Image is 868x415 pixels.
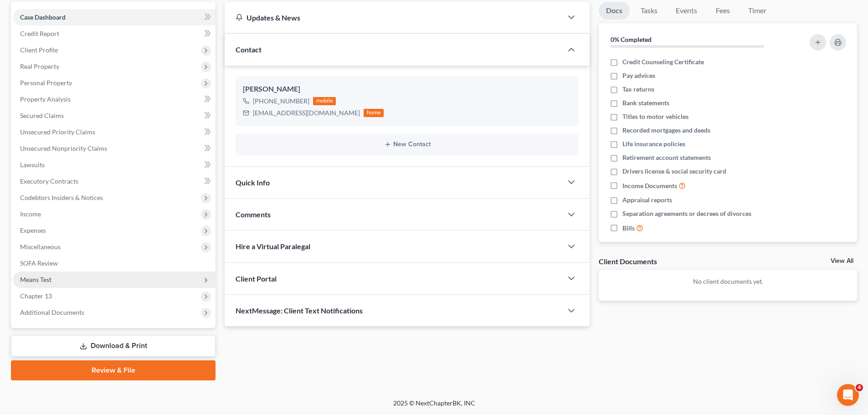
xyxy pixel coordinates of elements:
[622,112,688,121] span: Titles to motor vehicles
[243,141,571,148] button: New Contact
[20,112,64,119] span: Secured Claims
[20,210,41,218] span: Income
[236,45,262,54] span: Contact
[20,292,52,300] span: Chapter 13
[13,26,216,42] a: Credit Report
[13,124,216,140] a: Unsecured Priority Claims
[622,139,685,149] span: Life insurance policies
[236,306,363,315] span: NextMessage: Client Text Notifications
[611,36,652,43] strong: 0% Completed
[622,224,635,233] span: Bills
[236,274,277,283] span: Client Portal
[13,9,216,26] a: Case Dashboard
[622,153,711,162] span: Retirement account statements
[236,210,271,219] span: Comments
[622,209,751,218] span: Separation agreements or decrees of divorces
[236,242,310,251] span: Hire a Virtual Paralegal
[856,384,863,391] span: 4
[20,62,59,70] span: Real Property
[831,258,853,264] a: View All
[175,399,694,415] div: 2025 © NextChapterBK, INC
[622,181,677,190] span: Income Documents
[13,157,216,173] a: Lawsuits
[364,109,384,117] div: home
[20,161,45,169] span: Lawsuits
[13,140,216,157] a: Unsecured Nonpriority Claims
[236,178,270,187] span: Quick Info
[20,13,66,21] span: Case Dashboard
[599,2,630,20] a: Docs
[243,84,571,95] div: [PERSON_NAME]
[313,97,336,105] div: mobile
[622,195,672,205] span: Appraisal reports
[20,308,84,316] span: Additional Documents
[622,167,726,176] span: Drivers license & social security card
[622,85,654,94] span: Tax returns
[622,57,704,67] span: Credit Counseling Certificate
[20,194,103,201] span: Codebtors Insiders & Notices
[13,108,216,124] a: Secured Claims
[20,177,78,185] span: Executory Contracts
[253,108,360,118] div: [EMAIL_ADDRESS][DOMAIN_NAME]
[20,79,72,87] span: Personal Property
[20,276,51,283] span: Means Test
[11,360,216,380] a: Review & File
[668,2,704,20] a: Events
[622,71,655,80] span: Pay advices
[622,98,669,108] span: Bank statements
[708,2,737,20] a: Fees
[13,173,216,190] a: Executory Contracts
[13,255,216,272] a: SOFA Review
[20,128,95,136] span: Unsecured Priority Claims
[11,335,216,357] a: Download & Print
[20,243,61,251] span: Miscellaneous
[20,226,46,234] span: Expenses
[20,144,107,152] span: Unsecured Nonpriority Claims
[13,91,216,108] a: Property Analysis
[20,259,58,267] span: SOFA Review
[741,2,774,20] a: Timer
[606,277,850,286] p: No client documents yet.
[236,13,551,22] div: Updates & News
[253,97,309,106] div: [PHONE_NUMBER]
[837,384,859,406] iframe: Intercom live chat
[622,126,710,135] span: Recorded mortgages and deeds
[20,95,71,103] span: Property Analysis
[20,46,58,54] span: Client Profile
[599,256,657,266] div: Client Documents
[20,30,59,37] span: Credit Report
[633,2,665,20] a: Tasks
